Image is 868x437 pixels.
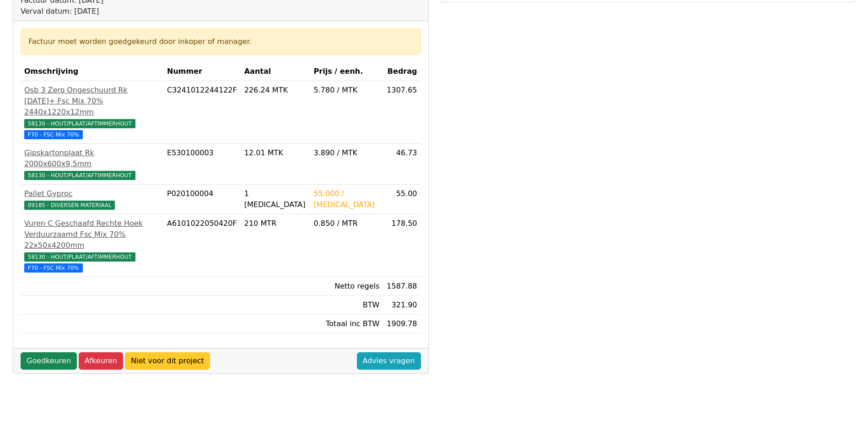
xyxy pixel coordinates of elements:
td: A6101022050420F [163,214,241,277]
div: Osb 3 Zero Ongeschuurd Rk [DATE]+ Fsc Mix 70% 2440x1220x12mm [24,85,160,118]
span: 58130 - HOUT/PLAAT/AFTIMMERHOUT [24,119,135,128]
div: Factuur moet worden goedgekeurd door inkoper of manager. [28,36,413,47]
td: 1909.78 [383,315,421,333]
a: Osb 3 Zero Ongeschuurd Rk [DATE]+ Fsc Mix 70% 2440x1220x12mm58130 - HOUT/PLAAT/AFTIMMERHOUT F70 -... [24,85,160,140]
td: E530100003 [163,144,241,185]
td: 1307.65 [383,81,421,144]
a: Gipskartonplaat Rk 2000x600x9,5mm58130 - HOUT/PLAAT/AFTIMMERHOUT [24,147,160,180]
th: Aantal [241,62,310,81]
span: F70 - FSC Mix 70% [24,130,83,139]
div: 0.850 / MTR [314,218,380,229]
span: 09185 - DIVERSEN MATERIAAL [24,201,115,210]
div: Vuren C Geschaafd Rechte Hoek Verduurzaamd Fsc Mix 70% 22x50x4200mm [24,218,160,251]
div: Verval datum: [DATE] [21,6,289,17]
div: 3.890 / MTK [314,147,380,158]
div: 226.24 MTK [244,85,307,96]
div: 55.000 / [MEDICAL_DATA] [314,188,380,210]
td: 55.00 [383,185,421,214]
td: P020100004 [163,185,241,214]
a: Pallet Gyproc09185 - DIVERSEN MATERIAAL [24,188,160,210]
a: Goedkeuren [21,352,77,370]
td: 1587.88 [383,277,421,296]
span: F70 - FSC Mix 70% [24,263,83,273]
a: Afkeuren [79,352,123,370]
div: 210 MTR [244,218,307,229]
th: Bedrag [383,62,421,81]
div: Gipskartonplaat Rk 2000x600x9,5mm [24,147,160,169]
div: 12.01 MTK [244,147,307,158]
th: Nummer [163,62,241,81]
td: C3241012244122F [163,81,241,144]
a: Vuren C Geschaafd Rechte Hoek Verduurzaamd Fsc Mix 70% 22x50x4200mm58130 - HOUT/PLAAT/AFTIMMERHOU... [24,218,160,273]
span: 58130 - HOUT/PLAAT/AFTIMMERHOUT [24,252,135,262]
div: 1 [MEDICAL_DATA] [244,188,307,210]
th: Omschrijving [21,62,163,81]
td: BTW [310,296,383,315]
td: Totaal inc BTW [310,315,383,333]
div: 5.780 / MTK [314,85,380,96]
a: Advies vragen [357,352,421,370]
td: 321.90 [383,296,421,315]
td: Netto regels [310,277,383,296]
span: 58130 - HOUT/PLAAT/AFTIMMERHOUT [24,171,135,180]
td: 46.73 [383,144,421,185]
div: Pallet Gyproc [24,188,160,199]
td: 178.50 [383,214,421,277]
a: Niet voor dit project [125,352,210,370]
th: Prijs / eenh. [310,62,383,81]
